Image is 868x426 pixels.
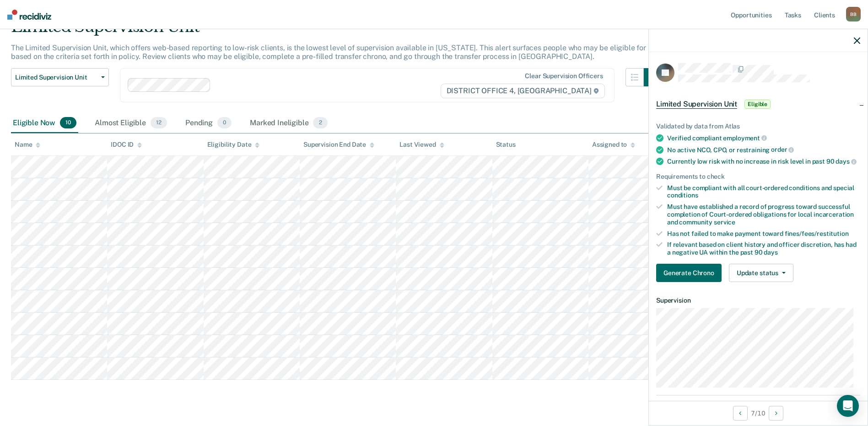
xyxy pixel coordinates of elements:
[667,146,860,154] div: No active NCO, CPO, or restraining
[667,230,860,238] div: Has not failed to make payment toward
[667,134,860,142] div: Verified compliant
[207,141,260,149] div: Eligibility Date
[723,134,766,142] span: employment
[667,203,860,226] div: Must have established a record of progress toward successful completion of Court-ordered obligati...
[785,230,849,237] span: fines/fees/restitution
[764,249,777,256] span: days
[7,10,51,20] img: Recidiviz
[525,72,603,80] div: Clear supervision officers
[771,146,794,153] span: order
[769,406,783,421] button: Next Opportunity
[656,264,722,282] button: Generate Chrono
[93,113,169,133] div: Almost Eligible
[846,7,861,21] div: B B
[656,173,860,181] div: Requirements to check
[714,218,735,226] span: service
[151,117,167,129] span: 12
[744,100,771,109] span: Eligible
[667,241,860,256] div: If relevant based on client history and officer discretion, has had a negative UA within the past 90
[313,117,327,129] span: 2
[11,113,78,133] div: Eligible Now
[183,113,233,133] div: Pending
[441,84,605,98] span: DISTRICT OFFICE 4, [GEOGRAPHIC_DATA]
[496,141,516,149] div: Status
[15,141,40,149] div: Name
[11,17,662,43] div: Limited Supervision Unit
[217,117,232,129] span: 0
[837,395,859,417] div: Open Intercom Messenger
[667,157,860,165] div: Currently low risk with no increase in risk level in past 90
[15,74,97,81] span: Limited Supervision Unit
[60,117,76,129] span: 10
[649,401,868,425] div: 7 / 10
[11,43,662,61] p: The Limited Supervision Unit, which offers web-based reporting to low-risk clients, is the lowest...
[656,100,737,109] span: Limited Supervision Unit
[656,122,860,130] div: Validated by data from Atlas
[656,297,860,304] dt: Supervision
[592,141,635,149] div: Assigned to
[248,113,329,133] div: Marked Ineligible
[656,264,725,282] a: Navigate to form link
[303,141,374,149] div: Supervision End Date
[649,90,868,119] div: Limited Supervision UnitEligible
[836,158,856,165] span: days
[399,141,444,149] div: Last Viewed
[729,264,793,282] button: Update status
[667,184,860,200] div: Must be compliant with all court-ordered conditions and special conditions
[111,141,142,149] div: IDOC ID
[733,406,748,421] button: Previous Opportunity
